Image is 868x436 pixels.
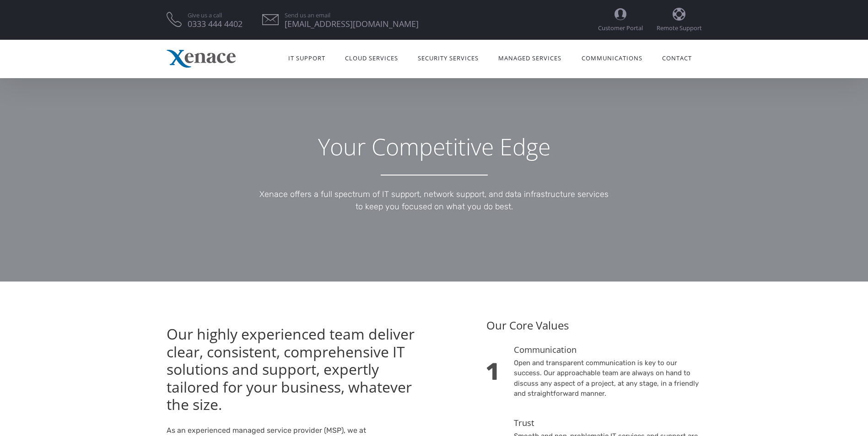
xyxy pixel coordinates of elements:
span: [EMAIL_ADDRESS][DOMAIN_NAME] [285,21,419,27]
a: Contact [652,43,701,72]
h4: Our Core Values [486,318,701,333]
span: 0333 444 4402 [188,21,243,27]
a: Give us a call 0333 444 4402 [188,12,243,27]
h3: Our highly experienced team deliver clear, consistent, comprehensive IT solutions and support, ex... [167,325,427,413]
a: IT Support [278,43,335,72]
h5: Communication [514,344,701,356]
a: Managed Services [489,43,571,72]
a: Send us an email [EMAIL_ADDRESS][DOMAIN_NAME] [285,12,419,27]
a: Security Services [408,43,489,72]
a: Cloud Services [335,43,408,72]
img: Xenace [167,50,236,68]
h3: Your Competitive Edge [167,133,702,160]
p: Open and transparent communication is key to our success. Our approachable team are always on han... [514,358,701,399]
span: Give us a call [188,12,243,18]
a: Communications [571,43,652,72]
div: Xenace offers a full spectrum of IT support, network support, and data infrastructure services to... [167,188,702,213]
span: Send us an email [285,12,419,18]
h5: Trust [514,417,701,429]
